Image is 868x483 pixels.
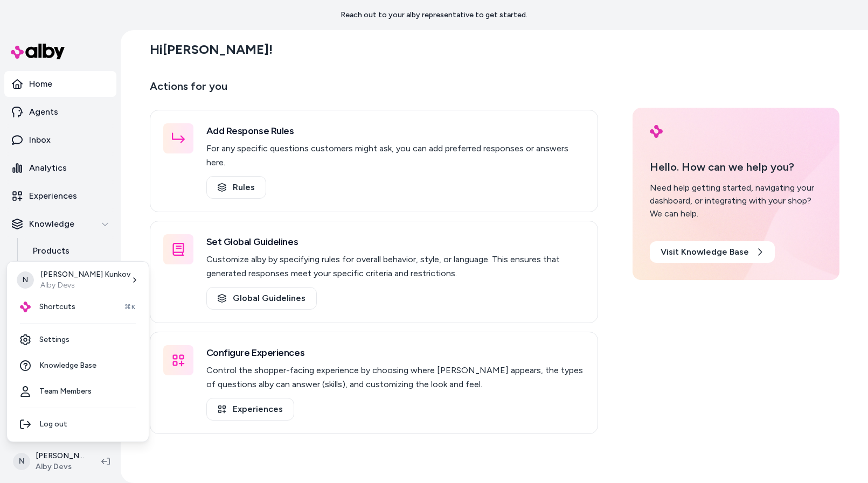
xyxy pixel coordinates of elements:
[11,379,144,404] a: Team Members
[40,269,130,280] p: [PERSON_NAME] Kunkov
[20,302,31,312] img: alby Logo
[124,303,136,311] span: ⌘K
[17,271,34,289] span: N
[11,327,144,353] a: Settings
[40,280,130,291] p: Alby Devs
[11,411,144,437] div: Log out
[39,302,75,312] span: Shortcuts
[39,360,96,371] span: Knowledge Base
